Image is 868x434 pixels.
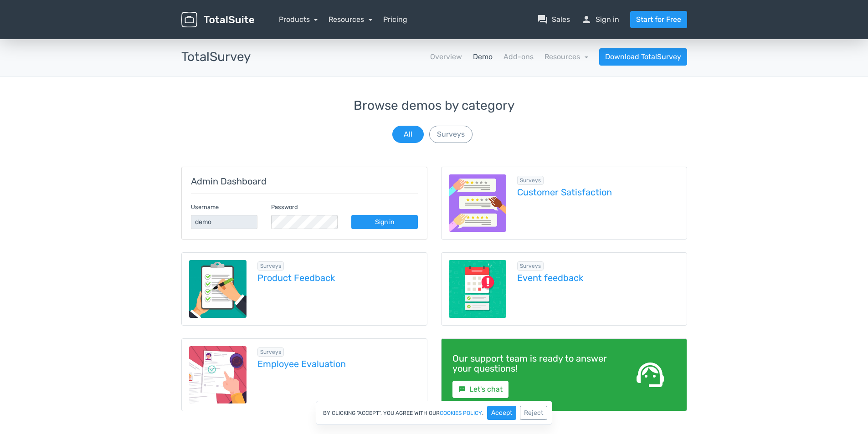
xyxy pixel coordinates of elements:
h5: Admin Dashboard [191,176,418,186]
a: Overview [430,51,462,62]
a: Product Feedback [257,273,420,283]
a: Resources [329,15,372,24]
a: Pricing [383,14,407,25]
a: smsLet's chat [452,381,508,398]
span: Browse all in Surveys [257,261,284,271]
img: event-feedback.png.webp [449,260,507,318]
a: Customer Satisfaction [517,187,679,197]
span: person [581,14,592,25]
button: Accept [487,406,516,420]
span: Browse all in Surveys [517,261,544,271]
button: All [392,126,424,143]
a: Download TotalSurvey [599,48,687,66]
img: employee-evaluation.png.webp [189,346,247,404]
button: Reject [520,406,547,420]
span: Browse all in Surveys [517,176,544,185]
img: product-feedback-1.png.webp [189,260,247,318]
a: Sign in [351,215,418,229]
a: cookies policy [440,410,482,416]
a: Resources [544,52,588,61]
a: personSign in [581,14,619,25]
a: Employee Evaluation [257,359,420,369]
button: Surveys [429,126,473,143]
h4: Our support team is ready to answer your questions! [452,353,611,373]
h3: TotalSurvey [181,50,251,64]
span: support_agent [634,358,667,391]
label: Password [271,203,298,211]
span: question_answer [537,14,548,25]
h3: Browse demos by category [181,99,687,113]
a: Demo [473,51,493,62]
a: Start for Free [630,11,687,28]
a: Products [279,15,318,24]
div: By clicking "Accept", you agree with our . [316,401,552,425]
label: Username [191,203,219,211]
a: Add-ons [503,51,534,62]
img: customer-satisfaction.png.webp [449,174,507,232]
a: Event feedback [517,273,679,283]
small: sms [458,386,466,393]
span: Browse all in Surveys [257,347,284,357]
img: TotalSuite for WordPress [181,12,254,28]
a: question_answerSales [537,14,570,25]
